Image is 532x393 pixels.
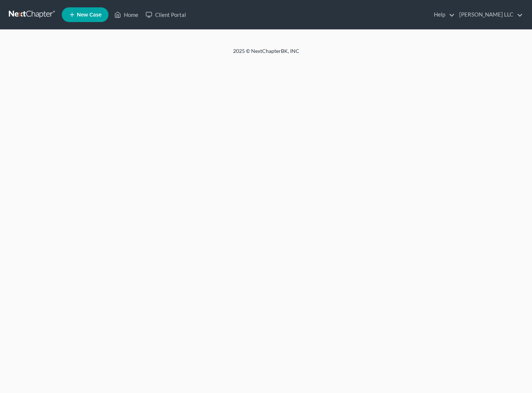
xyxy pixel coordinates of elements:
[62,7,108,22] new-legal-case-button: New Case
[456,8,523,21] a: [PERSON_NAME] LLC
[142,8,190,21] a: Client Portal
[111,8,142,21] a: Home
[430,8,455,21] a: Help
[57,47,476,61] div: 2025 © NextChapterBK, INC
